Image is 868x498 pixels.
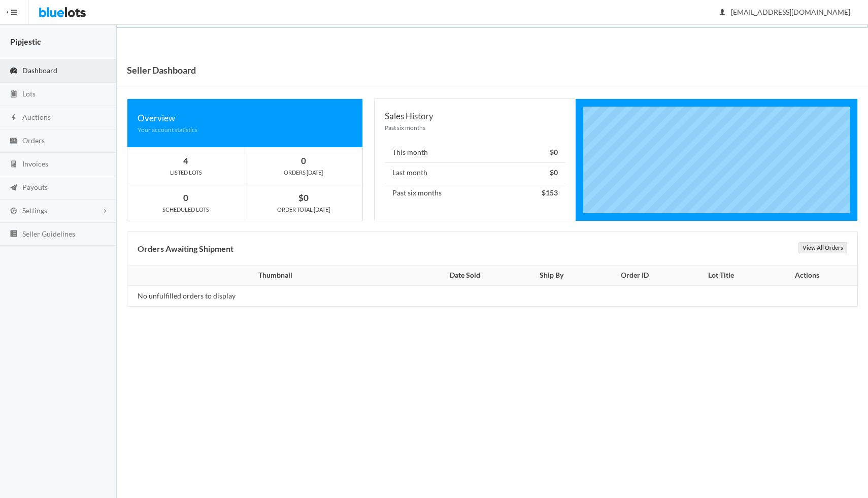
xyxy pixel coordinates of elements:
[22,206,47,215] span: Settings
[9,90,19,99] ion-icon: clipboard
[22,66,57,75] span: Dashboard
[10,37,41,46] strong: Pipjestic
[9,160,19,170] ion-icon: calculator
[22,89,36,98] span: Lots
[717,8,727,18] ion-icon: person
[22,113,51,121] span: Auctions
[9,67,19,76] ion-icon: speedometer
[591,265,679,286] th: Order ID
[9,229,19,239] ion-icon: list box
[22,183,48,191] span: Payouts
[512,265,591,286] th: Ship By
[127,168,245,177] div: LISTED LOTS
[138,125,352,135] div: Your account statistics
[127,265,418,286] th: Thumbnail
[9,183,19,193] ion-icon: paper plane
[385,183,565,203] li: Past six months
[762,265,857,286] th: Actions
[550,148,558,156] strong: $0
[301,155,306,166] strong: 0
[127,286,418,306] td: No unfulfilled orders to display
[798,242,847,253] a: View All Orders
[22,229,75,238] span: Seller Guidelines
[418,265,512,286] th: Date Sold
[385,123,565,132] div: Past six months
[183,155,188,166] strong: 4
[138,111,352,125] div: Overview
[245,168,362,177] div: ORDERS [DATE]
[298,192,309,203] strong: $0
[385,109,565,123] div: Sales History
[9,137,19,146] ion-icon: cash
[127,62,196,78] h1: Seller Dashboard
[9,207,19,216] ion-icon: cog
[720,8,850,16] span: [EMAIL_ADDRESS][DOMAIN_NAME]
[550,168,558,177] strong: $0
[22,136,45,145] span: Orders
[22,159,48,168] span: Invoices
[127,205,245,214] div: SCHEDULED LOTS
[679,265,762,286] th: Lot Title
[138,244,233,253] b: Orders Awaiting Shipment
[183,192,188,203] strong: 0
[385,162,565,183] li: Last month
[542,188,558,197] strong: $153
[9,113,19,123] ion-icon: flash
[245,205,362,214] div: ORDER TOTAL [DATE]
[385,143,565,163] li: This month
